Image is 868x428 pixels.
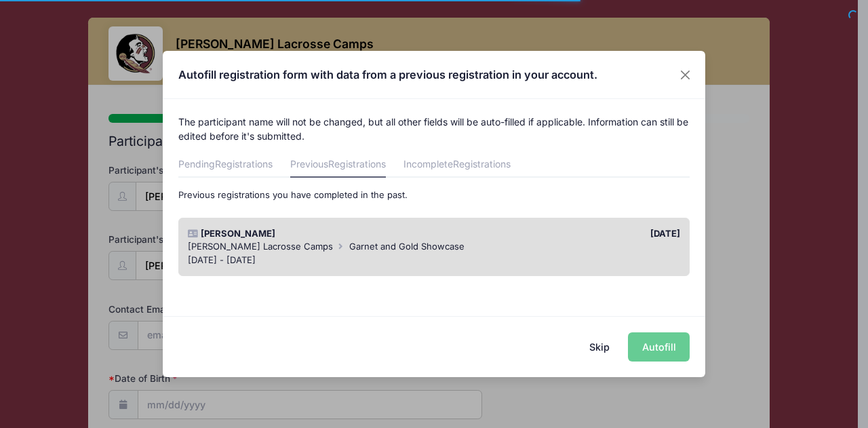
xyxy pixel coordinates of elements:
[576,332,624,362] button: Skip
[290,153,386,178] a: Previous
[178,66,597,83] h4: Autofill registration form with data from a previous registration in your account.
[673,62,698,87] button: Close
[215,158,273,170] span: Registrations
[434,227,687,241] div: [DATE]
[181,227,434,241] div: [PERSON_NAME]
[188,241,333,252] span: [PERSON_NAME] Lacrosse Camps
[178,115,690,143] p: The participant name will not be changed, but all other fields will be auto-filled if applicable....
[328,158,386,170] span: Registrations
[403,153,511,178] a: Incomplete
[349,241,465,252] span: Garnet and Gold Showcase
[178,189,690,202] p: Previous registrations you have completed in the past.
[178,153,273,178] a: Pending
[453,158,511,170] span: Registrations
[188,254,681,267] div: [DATE] - [DATE]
